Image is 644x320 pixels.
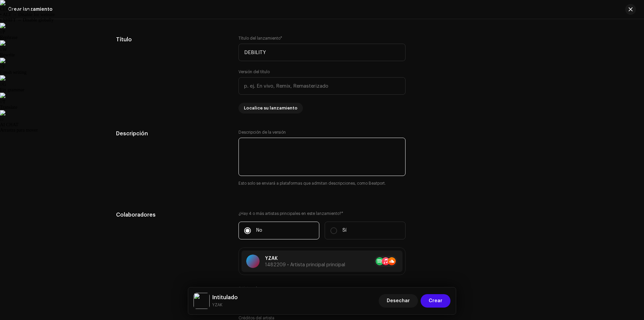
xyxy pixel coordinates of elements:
font: Desechar [387,299,410,303]
h5: DEBILITY [212,293,238,302]
font: Esto solo se enviará a plataformas que admitan descripciones, como Beatport. [238,181,386,185]
font: No [256,228,262,233]
font: Sí [342,228,346,233]
font: YZAK [212,303,222,307]
button: Crear [421,294,450,308]
font: Créditos del artista [238,316,274,320]
small: DEBILIDAD [212,302,238,308]
font: Artistas clave [238,286,264,290]
font: Intitulado [212,295,238,300]
font: YZAK [265,256,278,261]
font: Crear [429,299,442,303]
font: / [3,117,4,122]
font: Colaboradores [116,212,156,218]
img: d849421f-1741-4131-92a7-68dda9a0d677 [194,293,210,309]
font: ¿Hay 4 o más artistas principales en este lanzamiento? [238,212,341,216]
button: Desechar [379,294,418,308]
font: 1482209 • Artista principal principal [265,263,345,267]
